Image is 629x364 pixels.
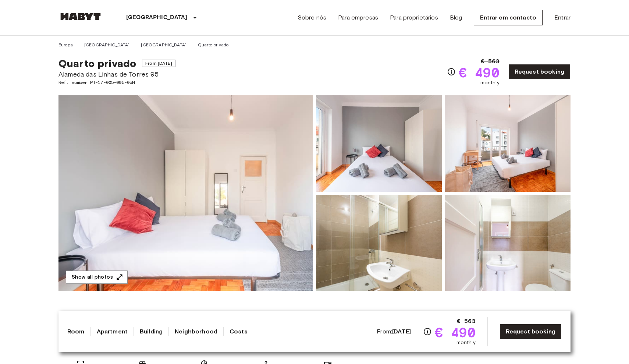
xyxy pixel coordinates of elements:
[456,339,476,346] span: monthly
[338,13,378,22] a: Para empresas
[392,328,411,335] b: [DATE]
[447,67,456,76] svg: Check cost overview for full price breakdown. Please note that discounts apply to new joiners onl...
[58,79,175,86] span: Ref. number PT-17-005-005-05H
[474,10,543,25] a: Entrar em contacto
[58,42,73,48] a: Europa
[377,328,411,336] span: From:
[435,326,476,339] span: € 490
[500,324,562,339] a: Request booking
[58,70,175,79] span: Alameda das Linhas de Torres 95
[58,57,136,70] span: Quarto privado
[508,64,571,79] a: Request booking
[66,271,128,284] button: Show all photos
[450,13,462,22] a: Blog
[316,95,442,192] img: Picture of unit PT-17-005-005-05H
[84,42,130,48] a: [GEOGRAPHIC_DATA]
[142,60,175,67] span: From [DATE]
[126,13,188,22] p: [GEOGRAPHIC_DATA]
[457,317,476,326] span: € 563
[445,95,571,192] img: Picture of unit PT-17-005-005-05H
[58,95,313,291] img: Marketing picture of unit PT-17-005-005-05H
[175,327,217,336] a: Neighborhood
[459,66,500,79] span: € 490
[198,42,228,48] a: Quarto privado
[67,327,85,336] a: Room
[141,42,186,48] a: [GEOGRAPHIC_DATA]
[481,57,500,66] span: € 563
[423,327,432,336] svg: Check cost overview for full price breakdown. Please note that discounts apply to new joiners onl...
[316,195,442,291] img: Picture of unit PT-17-005-005-05H
[298,13,326,22] a: Sobre nós
[445,195,571,291] img: Picture of unit PT-17-005-005-05H
[230,327,248,336] a: Costs
[480,79,500,86] span: monthly
[554,13,571,22] a: Entrar
[390,13,438,22] a: Para proprietários
[97,327,128,336] a: Apartment
[58,309,571,320] span: About the room
[140,327,163,336] a: Building
[58,13,103,20] img: Habyt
